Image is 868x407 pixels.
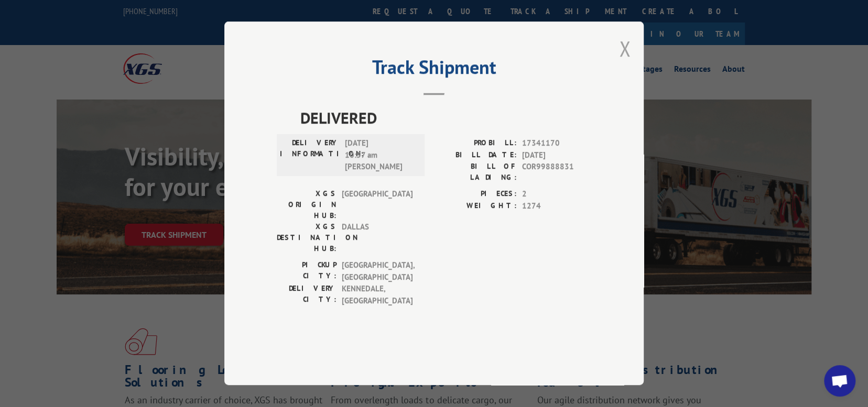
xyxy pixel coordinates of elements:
span: KENNEDALE , [GEOGRAPHIC_DATA] [341,283,412,307]
button: Close modal [619,35,631,62]
span: 17341170 [522,138,591,150]
span: [GEOGRAPHIC_DATA] [341,189,412,222]
span: 2 [522,189,591,201]
span: DELIVERED [300,106,591,130]
label: XGS DESTINATION HUB: [277,222,336,255]
label: BILL DATE: [434,149,517,161]
span: 1274 [522,200,591,212]
label: PROBILL: [434,138,517,150]
label: XGS ORIGIN HUB: [277,189,336,222]
label: WEIGHT: [434,200,517,212]
span: DALLAS [341,222,412,255]
label: DELIVERY INFORMATION: [280,138,339,173]
label: DELIVERY CITY: [277,283,336,307]
span: COR99888831 [522,161,591,183]
h2: Track Shipment [277,60,591,80]
label: PIECES: [434,189,517,201]
span: [DATE] [522,149,591,161]
label: PICKUP CITY: [277,260,336,283]
div: Open chat [824,365,855,397]
label: BILL OF LADING: [434,161,517,183]
span: [GEOGRAPHIC_DATA] , [GEOGRAPHIC_DATA] [341,260,412,283]
span: [DATE] 10:57 am [PERSON_NAME] [344,138,415,173]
